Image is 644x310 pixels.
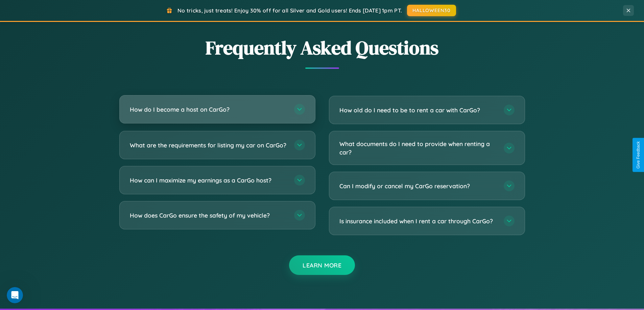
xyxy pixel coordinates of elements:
span: No tricks, just treats! Enjoy 30% off for all Silver and Gold users! Ends [DATE] 1pm PT. [177,7,402,14]
h3: How do I become a host on CarGo? [130,105,287,114]
iframe: Intercom live chat [7,287,23,303]
h3: Is insurance included when I rent a car through CarGo? [339,217,497,225]
h3: What are the requirements for listing my car on CarGo? [130,141,287,149]
button: HALLOWEEN30 [407,5,456,16]
h3: How does CarGo ensure the safety of my vehicle? [130,211,287,220]
h3: How old do I need to be to rent a car with CarGo? [339,106,497,114]
button: Learn More [289,255,355,275]
h3: Can I modify or cancel my CarGo reservation? [339,182,497,190]
h3: How can I maximize my earnings as a CarGo host? [130,176,287,185]
h2: Frequently Asked Questions [119,35,525,61]
div: Give Feedback [636,141,641,169]
h3: What documents do I need to provide when renting a car? [339,140,497,156]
